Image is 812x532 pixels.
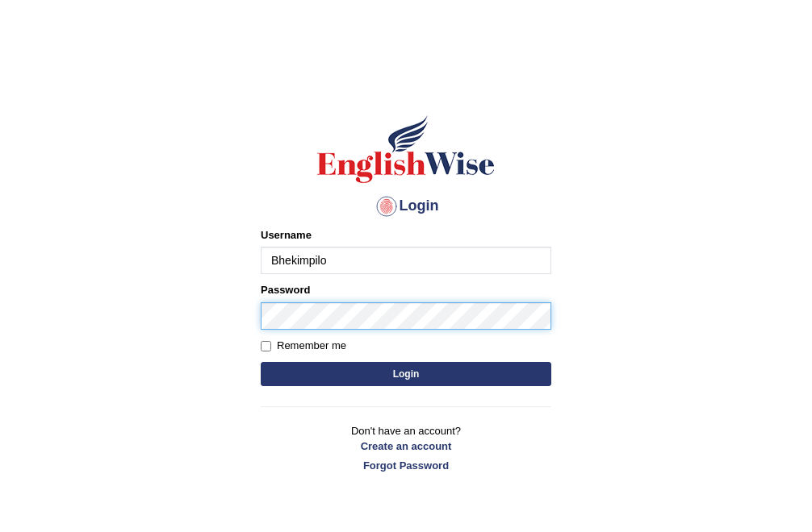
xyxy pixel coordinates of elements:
[314,113,498,185] img: Logo of English Wise sign in for intelligent practice with AI
[261,438,551,454] a: Create an account
[261,458,551,473] a: Forgot Password
[261,423,551,473] p: Don't have an account?
[261,282,310,297] label: Password
[261,193,551,219] h4: Login
[261,338,346,354] label: Remember me
[261,227,312,243] label: Username
[261,341,271,351] input: Remember me
[261,362,551,386] button: Login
